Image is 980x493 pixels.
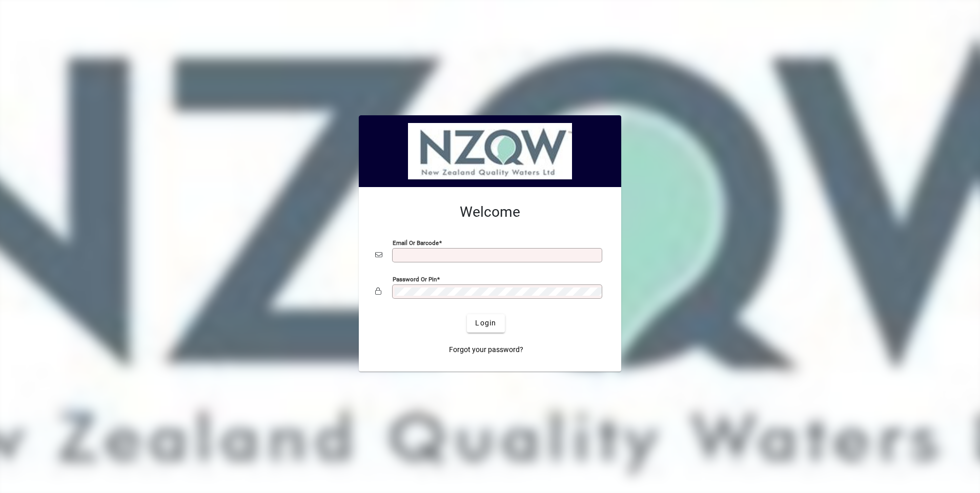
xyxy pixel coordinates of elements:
[475,318,496,328] span: Login
[375,203,605,221] h2: Welcome
[393,239,439,246] mat-label: Email or Barcode
[393,275,437,282] mat-label: Password or Pin
[445,341,527,359] a: Forgot your password?
[467,314,504,333] button: Login
[449,344,523,355] span: Forgot your password?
